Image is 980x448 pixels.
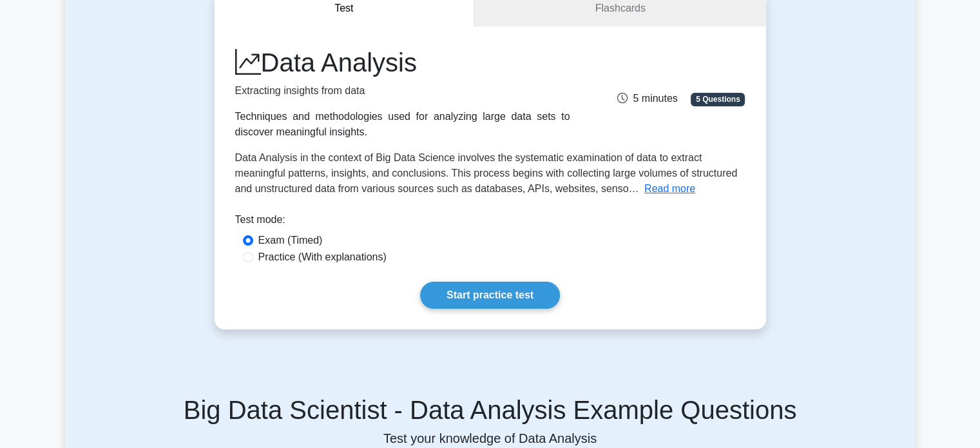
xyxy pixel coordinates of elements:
span: 5 Questions [691,93,745,106]
span: 5 minutes [617,93,677,104]
label: Practice (With explanations) [258,249,387,265]
h5: Big Data Scientist - Data Analysis Example Questions [81,394,900,425]
p: Extracting insights from data [235,83,570,99]
label: Exam (Timed) [258,233,323,248]
a: Start practice test [420,282,560,309]
button: Read more [644,181,695,197]
div: Techniques and methodologies used for analyzing large data sets to discover meaningful insights. [235,109,570,140]
p: Test your knowledge of Data Analysis [81,431,900,446]
span: Data Analysis in the context of Big Data Science involves the systematic examination of data to e... [235,152,738,194]
h1: Data Analysis [235,47,570,78]
div: Test mode: [235,212,745,233]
